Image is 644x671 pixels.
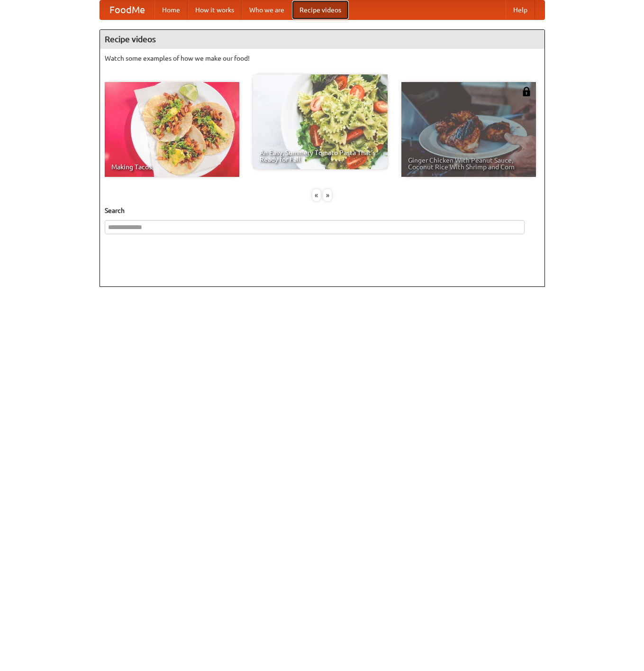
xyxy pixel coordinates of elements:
span: An Easy, Summery Tomato Pasta That's Ready for Fall [260,149,381,163]
a: Who we are [242,0,292,19]
a: Recipe videos [292,0,349,19]
img: 483408.png [522,87,531,96]
a: How it works [188,0,242,19]
h4: Recipe videos [100,30,544,49]
p: Watch some examples of how we make our food! [105,54,540,63]
a: Making Tacos [105,82,239,177]
h5: Search [105,206,540,215]
div: » [323,189,332,201]
a: FoodMe [100,0,154,19]
div: « [312,189,321,201]
a: Help [506,0,535,19]
a: Home [154,0,188,19]
a: An Easy, Summery Tomato Pasta That's Ready for Fall [253,74,388,169]
span: Making Tacos [111,164,233,170]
